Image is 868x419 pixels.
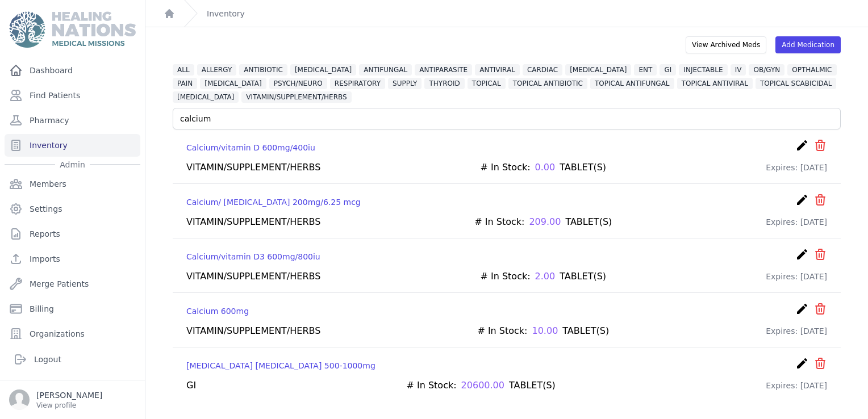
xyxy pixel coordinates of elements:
span: GI [660,64,676,76]
a: Calcium/vitamin D3 600mg/800iu [186,251,320,262]
a: Reports [5,223,140,245]
span: VITAMIN/SUPPLEMENT/HERBS [241,91,351,103]
div: VITAMIN/SUPPLEMENT/HERBS [186,324,320,338]
i: create [795,139,809,152]
a: Inventory [207,8,245,19]
span: 209.00 [529,215,561,229]
span: TOPICAL [468,78,506,89]
a: Dashboard [5,59,140,82]
div: View Archived Meds [686,36,766,53]
span: [MEDICAL_DATA] [565,64,631,76]
div: # In Stock: TABLET(S) [407,379,556,392]
a: Merge Patients [5,273,140,295]
span: [MEDICAL_DATA] [290,64,356,76]
div: # In Stock: TABLET(S) [480,161,606,174]
span: RESPIRATORY [330,78,385,89]
span: 10.00 [532,324,558,338]
a: create [795,248,809,265]
span: ANTIVIRAL [475,64,520,76]
span: TOPICAL ANTIBIOTIC [508,78,587,89]
p: [PERSON_NAME] [36,389,102,401]
div: Expires: [DATE] [766,161,827,174]
span: Admin [55,159,90,170]
span: OPTHALMIC [787,64,836,76]
span: CARDIAC [523,64,562,76]
div: GI [186,379,196,392]
span: IV [731,64,746,76]
a: [PERSON_NAME] View profile [9,389,136,410]
div: Expires: [DATE] [766,324,827,338]
a: Add Medication [775,36,841,53]
a: create [795,139,809,156]
span: TOPICAL ANTIVIRAL [677,78,753,89]
a: Pharmacy [5,109,140,132]
span: ENT [634,64,657,76]
div: # In Stock: TABLET(S) [477,324,609,338]
a: Organizations [5,322,140,345]
a: [MEDICAL_DATA] [MEDICAL_DATA] 500-1000mg [186,360,375,371]
span: 0.00 [535,161,556,174]
span: TOPICAL SCABICIDAL [756,78,836,89]
a: Calcium/ [MEDICAL_DATA] 200mg/6.25 mcg [186,196,361,208]
span: OB/GYN [749,64,784,76]
span: ANTIBIOTIC [239,64,287,76]
span: ANTIFUNGAL [359,64,412,76]
a: Members [5,173,140,195]
div: Expires: [DATE] [766,270,827,283]
i: create [795,193,809,207]
a: Calcium/vitamin D 600mg/400iu [186,142,315,153]
a: create [795,357,809,374]
a: Calcium 600mg [186,305,249,317]
a: Inventory [5,134,140,157]
span: THYROID [424,78,464,89]
a: Imports [5,248,140,270]
span: ALL [173,64,194,76]
a: create [795,302,809,320]
span: ALLERGY [197,64,237,76]
p: View profile [36,401,102,410]
i: create [795,357,809,370]
div: Expires: [DATE] [766,379,827,392]
span: INJECTABLE [679,64,727,76]
span: ANTIPARASITE [415,64,472,76]
input: Search by: Name or NDC [173,108,841,129]
a: Find Patients [5,84,140,107]
a: Logout [9,348,136,371]
i: create [795,302,809,316]
a: Settings [5,198,140,220]
span: [MEDICAL_DATA] [200,78,266,89]
div: # In Stock: TABLET(S) [474,215,612,229]
span: PSYCH/NEURO [269,78,327,89]
span: PAIN [173,78,197,89]
span: 2.00 [535,270,556,283]
div: VITAMIN/SUPPLEMENT/HERBS [186,215,320,229]
div: VITAMIN/SUPPLEMENT/HERBS [186,161,320,174]
img: Medical Missions EMR [9,11,135,48]
a: Billing [5,298,140,320]
a: create [795,193,809,211]
div: Expires: [DATE] [766,215,827,229]
span: TOPICAL ANTIFUNGAL [590,78,674,89]
span: SUPPLY [388,78,422,89]
span: [MEDICAL_DATA] [173,91,239,103]
span: 20600.00 [461,379,504,392]
i: create [795,248,809,261]
div: # In Stock: TABLET(S) [480,270,606,283]
div: VITAMIN/SUPPLEMENT/HERBS [186,270,320,283]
